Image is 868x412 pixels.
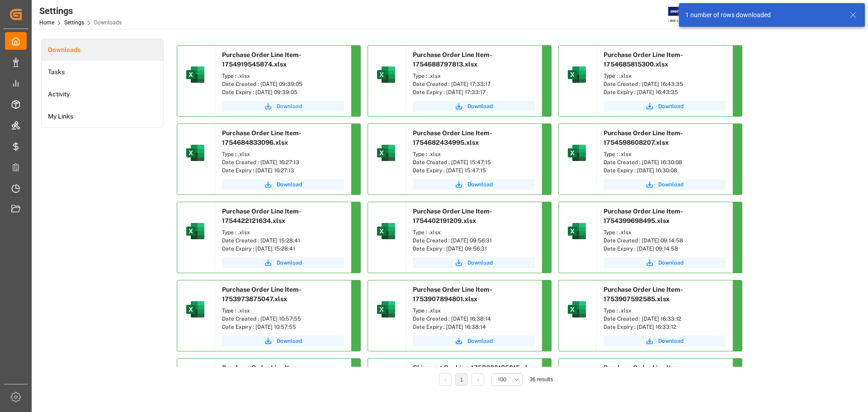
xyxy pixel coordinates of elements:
[604,257,726,268] button: Download
[413,158,535,166] div: Date Created : [DATE] 15:47:15
[604,208,683,224] span: Purchase Order Line Item-1754399698495.xlsx
[413,150,535,158] div: Type : .xlsx
[604,286,683,303] span: Purchase Order Line Item-1753907592585.xlsx
[413,88,535,96] div: Date Expiry : [DATE] 17:33:17
[277,180,302,189] span: Download
[685,10,841,20] div: 1 number of rows downloaded
[222,228,344,237] div: Type : .xlsx
[222,166,344,175] div: Date Expiry : [DATE] 16:27:13
[658,180,684,189] span: Download
[413,80,535,88] div: Date Created : [DATE] 17:33:17
[413,307,535,315] div: Type : .xlsx
[413,257,535,268] button: Download
[222,364,302,381] span: Purchase Order Line Item-1753904251896.xlsx
[604,307,726,315] div: Type : .xlsx
[222,51,302,68] span: Purchase Order Line Item-1754919545874.xlsx
[222,208,302,224] span: Purchase Order Line Item-1754422121634.xlsx
[604,323,726,331] div: Date Expiry : [DATE] 16:33:12
[413,166,535,175] div: Date Expiry : [DATE] 15:47:15
[42,61,163,83] a: Tasks
[222,237,344,245] div: Date Created : [DATE] 15:28:41
[277,259,302,267] span: Download
[42,105,163,128] a: My Links
[413,72,535,80] div: Type : .xlsx
[375,64,397,85] img: microsoft-excel-2019--v1.png
[566,298,588,320] img: microsoft-excel-2019--v1.png
[604,364,683,381] span: Purchase Order Line Item-1753816616753.xlsx
[604,72,726,80] div: Type : .xlsx
[439,373,452,386] li: Previous Page
[413,315,535,323] div: Date Created : [DATE] 16:38:14
[604,245,726,253] div: Date Expiry : [DATE] 09:14:58
[467,102,493,110] span: Download
[413,364,534,371] span: Shipment Booking-1753880135215.xlsx
[39,4,122,18] div: Settings
[566,142,588,164] img: microsoft-excel-2019--v1.png
[604,101,726,112] button: Download
[604,336,726,346] button: Download
[658,259,684,267] span: Download
[658,102,684,110] span: Download
[566,220,588,242] img: microsoft-excel-2019--v1.png
[491,373,523,386] button: open menu
[42,83,163,105] a: Activity
[184,64,206,85] img: microsoft-excel-2019--v1.png
[467,180,493,189] span: Download
[222,336,344,346] button: Download
[604,237,726,245] div: Date Created : [DATE] 09:14:58
[413,323,535,331] div: Date Expiry : [DATE] 16:38:14
[39,19,54,26] a: Home
[375,220,397,242] img: microsoft-excel-2019--v1.png
[604,315,726,323] div: Date Created : [DATE] 16:33:12
[184,142,206,164] img: microsoft-excel-2019--v1.png
[222,88,344,96] div: Date Expiry : [DATE] 09:39:05
[604,150,726,158] div: Type : .xlsx
[455,373,468,386] li: 1
[222,257,344,268] button: Download
[222,179,344,190] button: Download
[375,142,397,164] img: microsoft-excel-2019--v1.png
[222,315,344,323] div: Date Created : [DATE] 10:57:55
[472,373,484,386] li: Next Page
[222,323,344,331] div: Date Expiry : [DATE] 10:57:55
[413,237,535,245] div: Date Created : [DATE] 09:56:31
[222,80,344,88] div: Date Created : [DATE] 09:39:05
[222,101,344,112] button: Download
[413,101,535,112] button: Download
[604,228,726,237] div: Type : .xlsx
[222,158,344,166] div: Date Created : [DATE] 16:27:13
[604,80,726,88] div: Date Created : [DATE] 16:43:35
[668,7,699,23] img: Exertis%20JAM%20-%20Email%20Logo.jpg_1722504956.jpg
[184,298,206,320] img: microsoft-excel-2019--v1.png
[413,228,535,237] div: Type : .xlsx
[566,64,588,85] img: microsoft-excel-2019--v1.png
[413,336,535,346] button: Download
[222,307,344,315] div: Type : .xlsx
[604,179,726,190] button: Download
[413,51,492,68] span: Purchase Order Line Item-1754688797813.xlsx
[413,179,535,190] button: Download
[529,376,553,383] span: 36 results
[222,245,344,253] div: Date Expiry : [DATE] 15:28:41
[604,51,683,68] span: Purchase Order Line Item-1754685815300.xlsx
[467,337,493,345] span: Download
[184,220,206,242] img: microsoft-excel-2019--v1.png
[222,286,302,303] span: Purchase Order Line Item-1753973875047.xlsx
[658,337,684,345] span: Download
[222,150,344,158] div: Type : .xlsx
[413,208,492,224] span: Purchase Order Line Item-1754402191209.xlsx
[42,39,163,61] a: Downloads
